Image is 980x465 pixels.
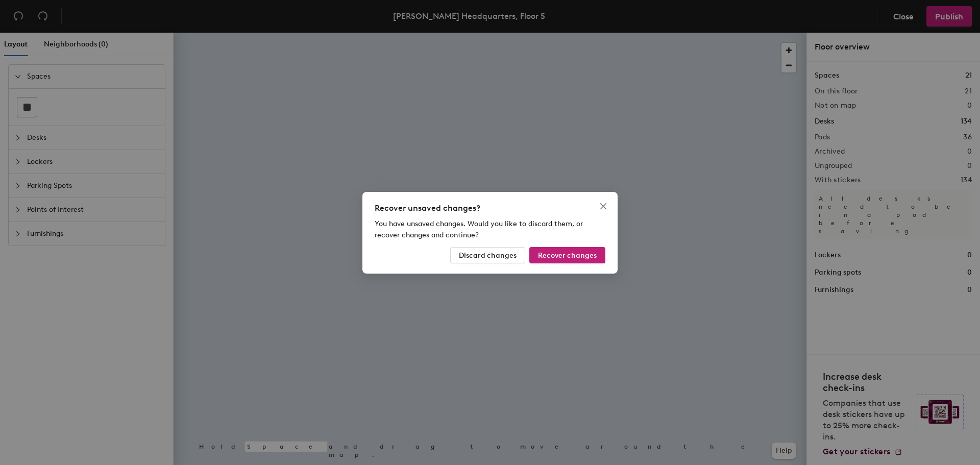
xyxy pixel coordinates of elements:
button: Close [595,198,611,214]
span: Close [595,202,611,210]
span: You have unsaved changes. Would you like to discard them, or recover changes and continue? [375,219,583,239]
span: Recover changes [538,251,597,259]
div: Recover unsaved changes? [375,202,605,214]
button: Recover changes [529,247,605,263]
button: Discard changes [450,247,525,263]
span: Discard changes [459,251,517,259]
span: close [599,202,607,210]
